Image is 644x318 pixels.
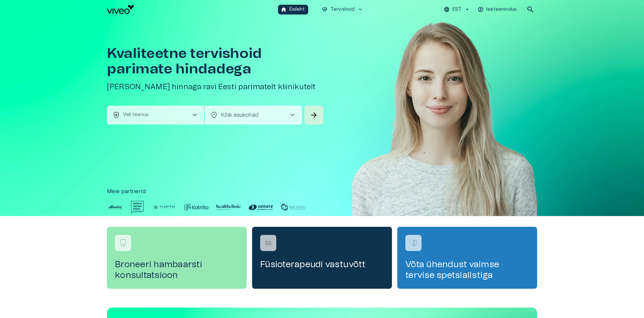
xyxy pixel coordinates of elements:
button: homeEsileht [278,5,308,14]
span: location_on [210,111,218,119]
h5: [PERSON_NAME] hinnaga ravi Eesti parimatelt kliinikutelt [107,82,325,92]
button: open search modal [524,3,537,16]
p: Meie partnerid : [107,187,537,196]
a: Navigate to service booking [397,227,537,289]
img: Partner logo [216,201,241,214]
img: Füsioterapeudi vastuvõtt logo [263,238,273,248]
span: arrow_forward [310,111,318,119]
span: health_and_safety [112,111,120,119]
img: Partner logo [249,201,273,214]
p: Iseteenindus [486,6,517,13]
img: Võta ühendust vaimse tervise spetsialistiga logo [408,238,418,248]
button: EST [443,5,471,14]
button: ecg_heartTervishoidkeyboard_arrow_down [319,5,366,14]
span: chevron_right [191,111,199,119]
button: Search [305,106,323,125]
img: Broneeri hambaarsti konsultatsioon logo [118,238,128,248]
img: Partner logo [107,201,123,214]
span: home [281,6,287,12]
button: Iseteenindus [477,5,518,14]
p: Esileht [289,6,305,13]
span: search [526,5,534,13]
h4: Füsioterapeudi vastuvõtt [260,259,384,270]
p: Kõik asukohad [221,111,278,119]
a: Navigate to service booking [252,227,392,289]
h4: Võta ühendust vaimse tervise spetsialistiga [405,259,529,281]
img: Partner logo [152,201,176,214]
a: Navigate to service booking [107,227,247,289]
p: Vali teenus [123,111,149,118]
span: ecg_heart [322,6,328,12]
span: keyboard_arrow_down [357,6,363,12]
p: Tervishoid [330,6,355,13]
h4: Broneeri hambaarsti konsultatsioon [115,259,239,281]
h1: Kvaliteetne tervishoid parimate hindadega [107,46,325,77]
a: Navigate to homepage [107,5,275,14]
img: Woman smiling [352,19,537,236]
p: EST [452,6,461,13]
img: Viveo logo [107,5,134,14]
img: Partner logo [184,201,208,214]
img: Partner logo [281,201,305,214]
span: chevron_right [288,111,296,119]
img: Partner logo [131,201,144,214]
button: health_and_safetyVali teenuschevron_right [107,106,204,125]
